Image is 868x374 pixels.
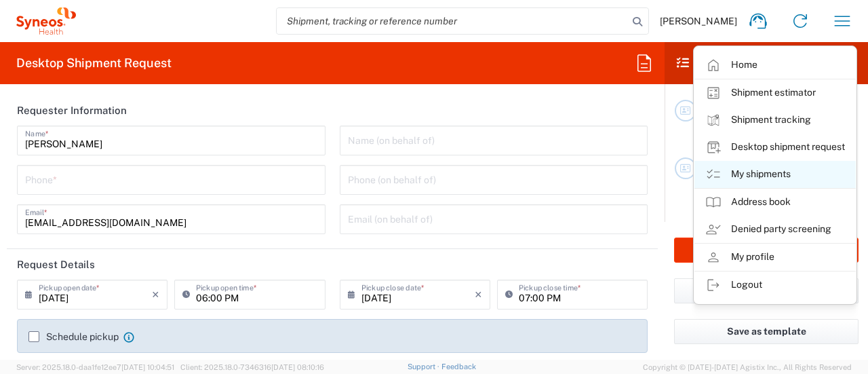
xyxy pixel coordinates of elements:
[694,216,856,243] a: Denied party screening
[660,15,737,27] span: [PERSON_NAME]
[408,362,441,371] a: Support
[694,79,856,107] a: Shipment estimator
[28,331,119,342] label: Schedule pickup
[677,55,810,71] h2: Shipment Checklist
[152,284,159,305] i: ×
[271,363,324,371] span: [DATE] 08:10:16
[643,361,852,373] span: Copyright © [DATE]-[DATE] Agistix Inc., All Rights Reserved
[441,362,476,371] a: Feedback
[121,363,174,371] span: [DATE] 10:04:51
[694,272,856,299] a: Logout
[694,107,856,134] a: Shipment tracking
[277,8,628,34] input: Shipment, tracking or reference number
[694,134,856,161] a: Desktop shipment request
[674,238,859,263] button: Rate
[674,278,859,303] button: Save shipment
[694,244,856,271] a: My profile
[180,363,324,371] span: Client: 2025.18.0-7346316
[17,104,127,117] h2: Requester Information
[475,284,482,305] i: ×
[694,52,856,79] a: Home
[16,363,174,371] span: Server: 2025.18.0-daa1fe12ee7
[694,189,856,216] a: Address book
[17,258,95,272] h2: Request Details
[16,55,172,71] h2: Desktop Shipment Request
[674,319,859,344] button: Save as template
[694,161,856,188] a: My shipments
